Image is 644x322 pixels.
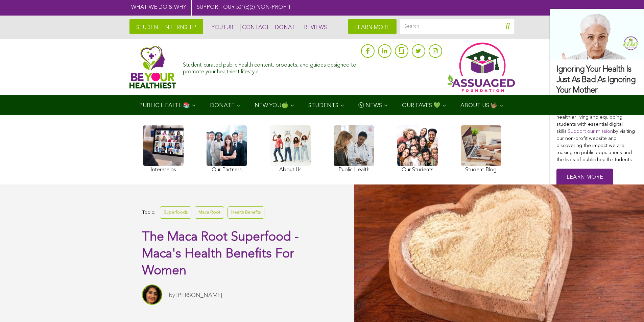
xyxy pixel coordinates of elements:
[399,47,404,54] img: glassdoor
[610,290,644,322] iframe: Chat Widget
[240,24,269,31] a: CONTACT
[302,24,327,31] a: REVIEWS
[228,206,264,218] a: Health Benefits
[400,19,515,34] input: Search
[556,169,613,187] a: Learn More
[402,103,440,108] span: OUR FAVES 💚
[273,24,299,31] a: DONATE
[308,103,338,108] span: STUDENTS
[160,206,191,218] a: Superfoods
[358,103,382,108] span: Ⓥ NEWS
[348,19,397,34] a: LEARN MORE
[139,103,190,108] span: PUBLIC HEALTH📚
[129,46,176,89] img: Assuaged
[460,103,498,108] span: ABOUT US 🤟🏽
[195,206,224,218] a: Maca Root
[210,103,235,108] span: DONATE
[142,284,162,305] img: Sitara Darvish
[129,19,203,34] a: STUDENT INTERNSHIP
[210,24,237,31] a: YOUTUBE
[142,208,155,217] span: Topic:
[169,293,175,298] span: by
[176,293,222,298] a: [PERSON_NAME]
[447,43,515,92] img: Assuaged App
[142,231,299,277] span: The Maca Root Superfood - Maca's Health Benefits For Women
[255,103,288,108] span: NEW YOU🍏
[183,59,357,75] div: Student-curated public health content, products, and guides designed to promote your healthiest l...
[129,95,515,115] div: Navigation Menu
